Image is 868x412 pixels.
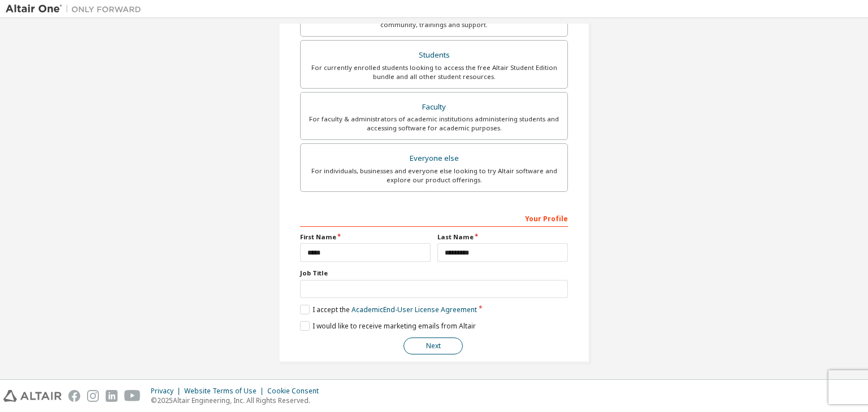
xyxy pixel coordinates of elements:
[403,338,463,354] button: Next
[300,269,568,278] label: Job Title
[151,387,184,396] div: Privacy
[307,166,561,185] div: For individuals, businesses and everyone else looking to try Altair software and explore our prod...
[124,390,141,402] img: youtube.svg
[184,387,267,396] div: Website Terms of Use
[87,390,99,402] img: instagram.svg
[300,233,431,242] label: First Name
[300,209,568,227] div: Your Profile
[437,233,568,242] label: Last Name
[300,305,477,314] label: I accept the
[351,305,477,314] a: Academic End-User License Agreement
[307,63,561,81] div: For currently enrolled students looking to access the free Altair Student Edition bundle and all ...
[307,99,561,115] div: Faculty
[151,396,325,405] p: © 2025 Altair Engineering, Inc. All Rights Reserved.
[307,151,561,166] div: Everyone else
[106,390,118,402] img: linkedin.svg
[300,321,476,331] label: I would like to receive marketing emails from Altair
[68,390,80,402] img: facebook.svg
[3,390,62,402] img: altair_logo.svg
[307,47,561,63] div: Students
[267,387,325,396] div: Cookie Consent
[6,3,147,15] img: Altair One
[307,115,561,133] div: For faculty & administrators of academic institutions administering students and accessing softwa...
